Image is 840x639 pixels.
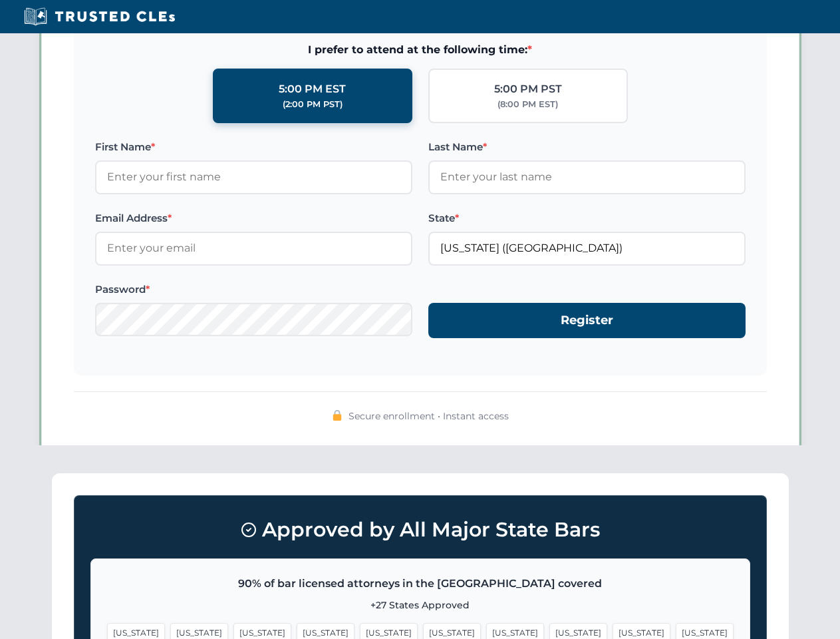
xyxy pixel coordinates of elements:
[428,160,746,194] input: Enter your last name
[349,409,509,423] span: Secure enrollment • Instant access
[283,98,343,111] div: (2:00 PM PST)
[497,98,558,111] div: (8:00 PM EST)
[95,282,412,298] label: Password
[494,81,562,98] div: 5:00 PM PST
[90,512,750,548] h3: Approved by All Major State Bars
[95,139,412,155] label: First Name
[95,232,412,265] input: Enter your email
[332,410,343,421] img: 🔒
[95,160,412,194] input: Enter your first name
[107,575,734,592] p: 90% of bar licensed attorneys in the [GEOGRAPHIC_DATA] covered
[95,210,412,226] label: Email Address
[428,139,746,155] label: Last Name
[428,210,746,226] label: State
[107,598,734,612] p: +27 States Approved
[428,232,746,265] input: Florida (FL)
[279,81,346,98] div: 5:00 PM EST
[95,41,746,59] span: I prefer to attend at the following time:
[428,303,746,338] button: Register
[20,7,179,27] img: Trusted CLEs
